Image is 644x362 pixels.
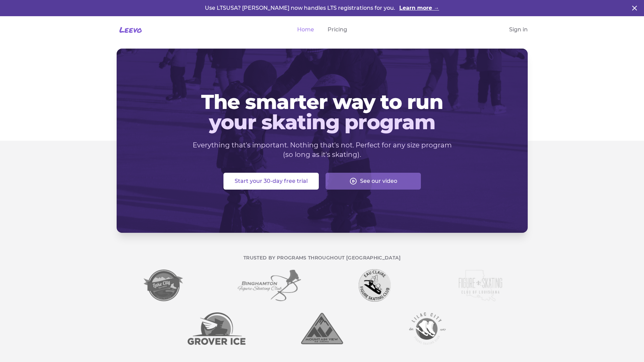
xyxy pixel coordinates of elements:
[117,254,528,261] p: Trusted by programs throughout [GEOGRAPHIC_DATA]
[117,24,142,35] a: Leevo
[144,269,184,302] img: Lake City
[509,26,528,34] a: Sign in
[188,312,245,345] img: Grover Ice
[223,173,319,190] button: Start your 30-day free trial
[360,177,397,185] span: See our video
[237,269,302,302] img: Binghamton FSC
[127,92,517,112] span: The smarter way to run
[458,269,503,302] img: FSC of LA
[192,140,452,159] p: Everything that's important. Nothing that's not. Perfect for any size program (so long as it's sk...
[328,26,347,34] a: Pricing
[434,5,439,11] span: →
[399,4,439,12] a: Learn more
[205,5,397,11] span: Use LTSUSA? [PERSON_NAME] now handles LTS registrations for you.
[297,26,314,34] a: Home
[127,112,517,132] span: your skating program
[409,312,446,345] img: Lilac Skate
[359,269,391,302] img: Eau Claire FSC
[300,312,344,345] img: Grover Ice
[326,173,421,190] button: See our video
